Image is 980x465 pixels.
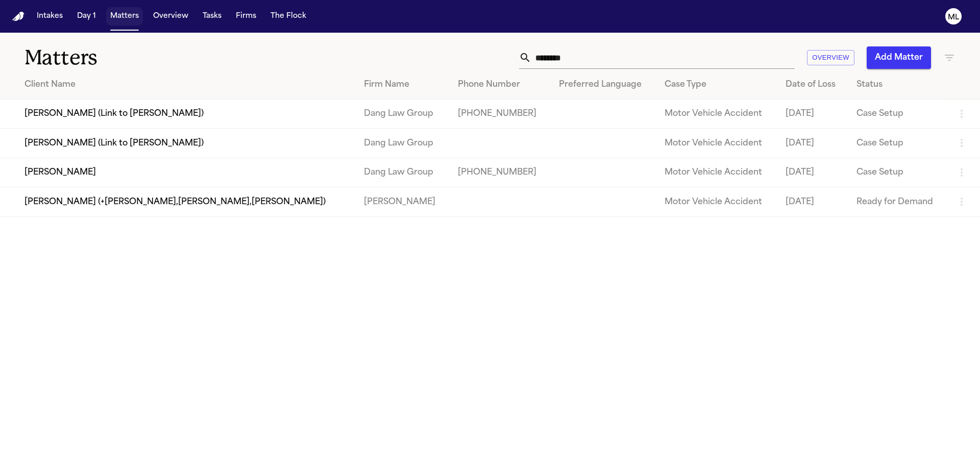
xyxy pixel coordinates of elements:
[12,12,24,21] a: Home
[458,79,543,91] div: Phone Number
[786,79,840,91] div: Date of Loss
[356,129,449,158] td: Dang Law Group
[356,158,449,187] td: Dang Law Group
[867,46,931,69] button: Add Matter
[356,100,449,129] td: Dang Law Group
[106,7,143,26] button: Matters
[450,158,551,187] td: [PHONE_NUMBER]
[12,12,24,21] img: Finch Logo
[24,45,296,70] h1: Matters
[199,7,226,26] button: Tasks
[656,100,778,129] td: Motor Vehicle Accident
[656,129,778,158] td: Motor Vehicle Accident
[777,158,848,187] td: [DATE]
[232,7,260,26] button: Firms
[356,187,449,216] td: [PERSON_NAME]
[777,100,848,129] td: [DATE]
[848,158,947,187] td: Case Setup
[24,79,348,91] div: Client Name
[149,7,192,26] button: Overview
[856,79,939,91] div: Status
[33,7,67,26] button: Intakes
[665,79,770,91] div: Case Type
[559,79,648,91] div: Preferred Language
[777,129,848,158] td: [DATE]
[266,7,310,26] button: The Flock
[948,14,959,21] text: ML
[73,7,100,26] button: Day 1
[656,158,778,187] td: Motor Vehicle Accident
[450,100,551,129] td: [PHONE_NUMBER]
[656,187,778,216] td: Motor Vehicle Accident
[807,50,854,66] button: Overview
[848,129,947,158] td: Case Setup
[364,79,441,91] div: Firm Name
[777,187,848,216] td: [DATE]
[848,187,947,216] td: Ready for Demand
[848,100,947,129] td: Case Setup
